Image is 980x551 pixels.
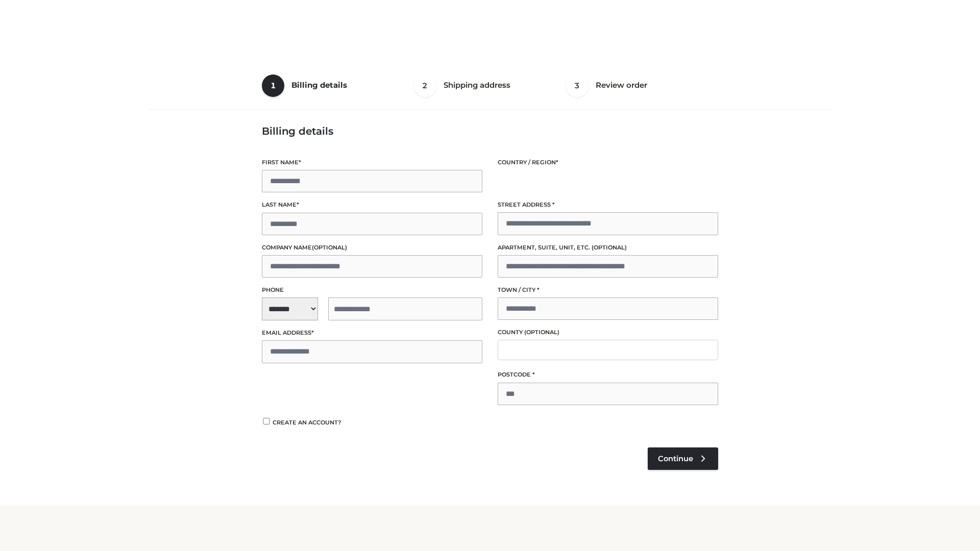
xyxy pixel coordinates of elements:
[498,285,718,295] label: Town / City
[498,243,718,253] label: Apartment, suite, unit, etc.
[658,454,693,463] span: Continue
[498,158,718,167] label: Country / Region
[498,328,718,337] label: County
[648,447,718,470] a: Continue
[273,419,341,426] span: Create an account?
[262,328,482,338] label: Email address
[262,125,718,137] h3: Billing details
[498,370,718,380] label: Postcode
[262,200,482,210] label: Last name
[262,243,482,253] label: Company name
[592,244,627,251] span: (optional)
[312,244,347,251] span: (optional)
[262,418,271,424] input: Create an account?
[524,329,559,336] span: (optional)
[262,158,482,167] label: First name
[498,200,718,210] label: Street address
[262,285,482,295] label: Phone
